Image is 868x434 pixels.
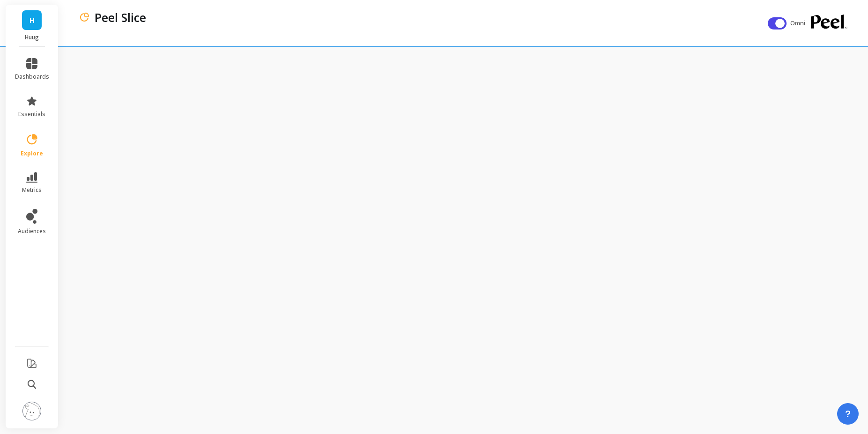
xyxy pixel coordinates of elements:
span: Omni [790,19,807,28]
iframe: Omni Embed [64,45,868,434]
span: H [29,15,35,26]
button: ? [837,403,859,425]
span: dashboards [15,73,49,81]
p: Peel Slice [95,9,146,25]
span: audiences [18,228,46,235]
span: ? [845,407,851,420]
img: profile picture [22,402,41,420]
img: header icon [79,12,90,23]
span: essentials [18,110,45,118]
span: explore [21,150,43,157]
span: metrics [22,186,42,194]
p: Huug [15,34,49,41]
